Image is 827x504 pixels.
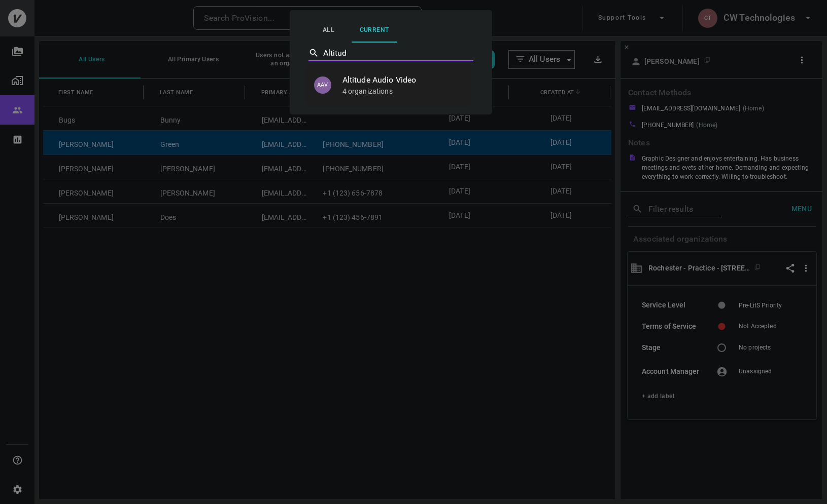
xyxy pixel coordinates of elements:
[314,76,331,94] p: AAV
[306,18,352,43] button: All
[323,45,459,61] input: Select Partner…
[352,18,397,43] button: Current
[342,74,463,86] span: Altitude Audio Video
[472,51,474,53] button: Close
[342,86,463,96] p: 4 organizations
